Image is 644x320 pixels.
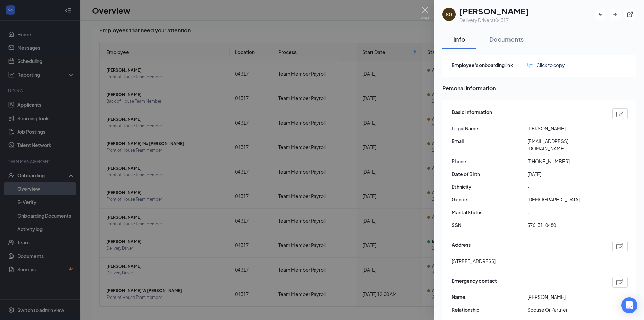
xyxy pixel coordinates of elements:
[527,196,603,203] span: [DEMOGRAPHIC_DATA]
[527,63,533,68] img: click-to-copy.71757273a98fde459dfc.svg
[527,61,565,69] button: Click to copy
[452,108,492,119] span: Basic information
[594,8,606,20] button: ArrowLeftNew
[527,157,603,165] span: [PHONE_NUMBER]
[612,11,619,18] svg: ArrowRight
[452,125,527,132] span: Legal Name
[452,183,527,190] span: Ethnicity
[452,241,471,252] span: Address
[452,157,527,165] span: Phone
[452,306,527,313] span: Relationship
[597,11,604,18] svg: ArrowLeftNew
[452,293,527,301] span: Name
[452,221,527,229] span: SSN
[627,11,633,18] svg: ExternalLink
[452,257,496,265] span: [STREET_ADDRESS]
[446,11,452,18] div: SG
[452,209,527,216] span: Marital Status
[527,125,603,132] span: [PERSON_NAME]
[527,137,603,152] span: [EMAIL_ADDRESS][DOMAIN_NAME]
[527,209,603,216] span: -
[527,293,603,301] span: [PERSON_NAME]
[442,84,636,92] span: Personal information
[459,5,529,17] h1: [PERSON_NAME]
[452,170,527,178] span: Date of Birth
[452,61,527,69] span: Employee's onboarding link
[609,8,621,20] button: ArrowRight
[527,306,603,313] span: Spouse Or Partner
[452,137,527,145] span: Email
[452,196,527,203] span: Gender
[527,221,603,229] span: 576-31-0480
[449,35,469,43] div: Info
[527,170,603,178] span: [DATE]
[459,17,529,24] div: Delivery Driver at 04317
[624,8,636,20] button: ExternalLink
[489,35,524,43] div: Documents
[527,183,603,190] span: -
[452,277,497,288] span: Emergency contact
[621,297,637,313] div: Open Intercom Messenger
